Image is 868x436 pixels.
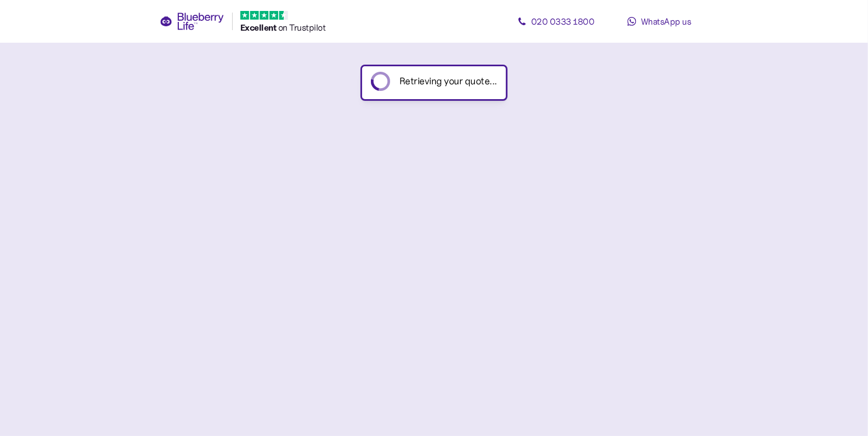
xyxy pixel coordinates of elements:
[610,10,708,32] a: WhatsApp us
[278,22,326,33] span: on Trustpilot
[641,16,691,27] span: WhatsApp us
[240,22,278,33] span: Excellent ️
[506,10,605,32] a: 020 0333 1800
[531,16,595,27] span: 020 0333 1800
[399,74,497,89] div: Retrieving your quote...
